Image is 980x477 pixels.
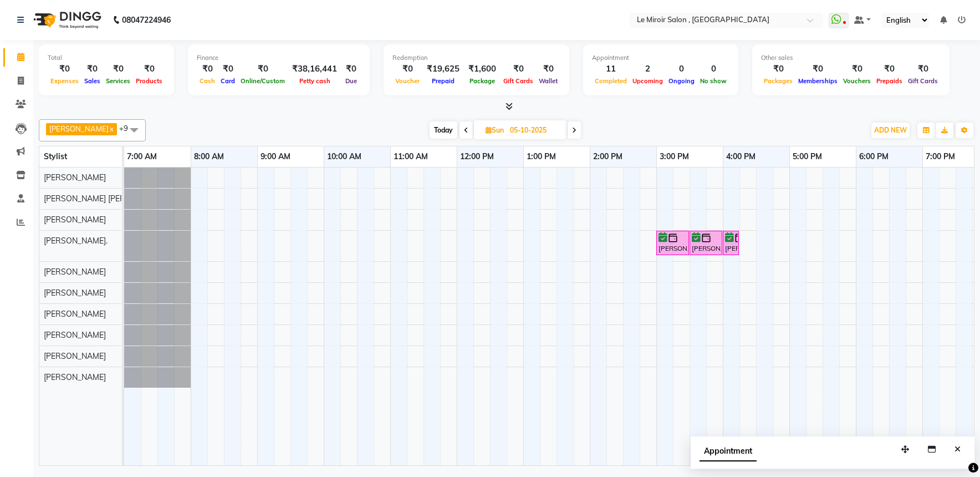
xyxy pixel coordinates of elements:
[44,194,201,204] span: [PERSON_NAME] [PERSON_NAME] Therapy
[697,77,729,85] span: No show
[133,77,165,85] span: Products
[44,288,106,298] span: [PERSON_NAME]
[48,53,165,63] div: Total
[44,267,106,277] span: [PERSON_NAME]
[44,309,106,319] span: [PERSON_NAME]
[430,121,457,139] span: Today
[467,77,498,85] span: Package
[218,63,238,75] div: ₹0
[923,149,958,165] a: 7:00 PM
[592,77,630,85] span: Completed
[48,77,81,85] span: Expenses
[700,442,757,461] span: Appointment
[288,63,341,75] div: ₹38,16,441
[124,149,160,165] a: 7:00 AM
[724,232,738,253] div: [PERSON_NAME], 04:00 PM-04:15 PM, WAXING Under Arms
[536,63,560,75] div: ₹0
[48,63,81,75] div: ₹0
[592,63,630,75] div: 11
[795,77,840,85] span: Memberships
[133,63,165,75] div: ₹0
[238,77,288,85] span: Online/Custom
[657,149,692,165] a: 3:00 PM
[191,149,227,165] a: 8:00 AM
[109,124,114,133] a: x
[422,63,464,75] div: ₹19,625
[197,53,361,63] div: Finance
[44,172,106,182] span: [PERSON_NAME]
[457,149,497,165] a: 12:00 PM
[666,63,697,75] div: 0
[122,4,171,35] b: 08047224946
[871,123,910,138] button: ADD NEW
[666,77,697,85] span: Ongoing
[840,63,874,75] div: ₹0
[874,77,905,85] span: Prepaids
[44,215,106,225] span: [PERSON_NAME]
[483,126,507,134] span: Sun
[697,63,729,75] div: 0
[218,77,238,85] span: Card
[44,372,106,382] span: [PERSON_NAME]
[341,63,361,75] div: ₹0
[507,122,562,139] input: 2025-10-05
[761,53,941,63] div: Other sales
[950,441,966,458] button: Close
[44,236,108,246] span: [PERSON_NAME].
[691,232,721,253] div: [PERSON_NAME], 03:30 PM-04:00 PM, WAXING Half Front / Back
[840,77,874,85] span: Vouchers
[44,151,67,161] span: Stylist
[103,77,133,85] span: Services
[392,63,422,75] div: ₹0
[874,126,907,134] span: ADD NEW
[258,149,293,165] a: 9:00 AM
[592,53,729,63] div: Appointment
[119,124,136,133] span: +9
[761,63,795,75] div: ₹0
[324,149,364,165] a: 10:00 AM
[391,149,431,165] a: 11:00 AM
[795,63,840,75] div: ₹0
[197,77,218,85] span: Cash
[856,149,891,165] a: 6:00 PM
[790,149,825,165] a: 5:00 PM
[238,63,288,75] div: ₹0
[723,149,758,165] a: 4:00 PM
[103,63,133,75] div: ₹0
[81,63,103,75] div: ₹0
[28,4,104,35] img: logo
[657,232,688,253] div: [PERSON_NAME], 03:00 PM-03:30 PM, WAXING Full Arms
[590,149,625,165] a: 2:00 PM
[197,63,218,75] div: ₹0
[501,77,536,85] span: Gift Cards
[343,77,360,85] span: Due
[81,77,103,85] span: Sales
[630,77,666,85] span: Upcoming
[874,63,905,75] div: ₹0
[44,330,106,340] span: [PERSON_NAME]
[392,53,560,63] div: Redemption
[761,77,795,85] span: Packages
[905,63,941,75] div: ₹0
[392,77,422,85] span: Voucher
[44,351,106,361] span: [PERSON_NAME]
[630,63,666,75] div: 2
[49,124,109,133] span: [PERSON_NAME]
[536,77,560,85] span: Wallet
[297,77,333,85] span: Petty cash
[464,63,501,75] div: ₹1,600
[524,149,559,165] a: 1:00 PM
[905,77,941,85] span: Gift Cards
[429,77,457,85] span: Prepaid
[501,63,536,75] div: ₹0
